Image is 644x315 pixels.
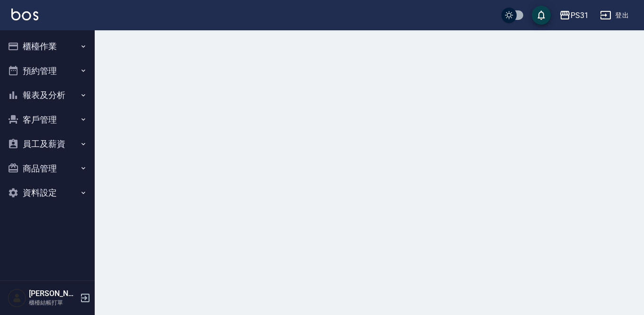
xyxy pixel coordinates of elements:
[4,180,91,205] button: 資料設定
[4,132,91,156] button: 員工及薪資
[4,59,91,83] button: 預約管理
[29,289,77,298] h5: [PERSON_NAME]
[571,9,589,21] div: PS31
[11,9,38,20] img: Logo
[29,298,77,307] p: 櫃檯結帳打單
[532,6,551,25] button: save
[4,156,91,181] button: 商品管理
[555,6,592,25] button: PS31
[4,83,91,108] button: 報表及分析
[4,108,91,132] button: 客戶管理
[596,7,633,24] button: 登出
[8,288,27,307] img: Person
[4,34,91,59] button: 櫃檯作業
